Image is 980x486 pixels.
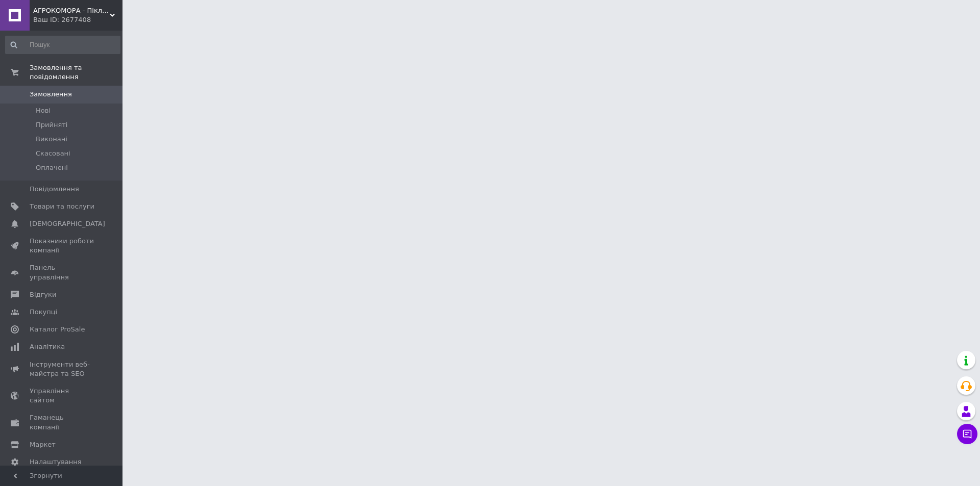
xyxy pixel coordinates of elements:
[30,90,72,99] span: Замовлення
[30,185,79,194] span: Повідомлення
[30,308,57,317] span: Покупці
[36,106,51,115] span: Нові
[30,237,94,255] span: Показники роботи компанії
[30,360,94,378] span: Інструменти веб-майстра та SEO
[30,263,94,282] span: Панель управління
[36,163,68,172] span: Оплачені
[33,15,122,24] div: Ваш ID: 2677408
[30,290,56,299] span: Відгуки
[30,457,82,467] span: Налаштування
[30,342,65,351] span: Аналітика
[30,325,85,334] span: Каталог ProSale
[36,135,67,144] span: Виконані
[36,120,67,130] span: Прийняті
[5,36,120,54] input: Пошук
[30,219,105,228] span: [DEMOGRAPHIC_DATA]
[30,440,56,449] span: Маркет
[30,413,94,431] span: Гаманець компанії
[36,149,70,158] span: Скасовані
[30,202,94,211] span: Товари та послуги
[30,63,122,82] span: Замовлення та повідомлення
[957,424,977,444] button: Чат з покупцем
[30,387,94,405] span: Управління сайтом
[33,6,110,15] span: АГРОКОМОРА - Піклуємося про врожай разом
